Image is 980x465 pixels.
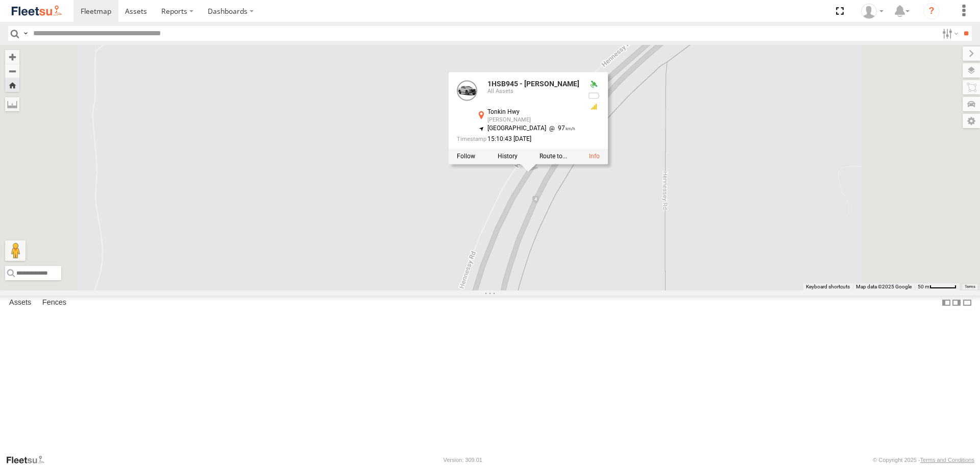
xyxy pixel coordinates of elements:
button: Map Scale: 50 m per 49 pixels [915,283,960,290]
button: Zoom in [5,50,19,64]
a: View Asset Details [589,153,600,160]
a: View Asset Details [457,81,477,101]
a: Visit our Website [6,455,53,465]
label: Measure [5,97,19,111]
label: Route To Location [540,153,567,160]
div: [PERSON_NAME] [487,117,579,124]
button: Drag Pegman onto the map to open Street View [5,240,26,261]
div: Version: 309.01 [444,457,482,463]
label: Dock Summary Table to the Right [951,296,962,310]
img: fleetsu-logo-horizontal.svg [10,4,63,18]
label: Fences [37,296,71,310]
span: 97 [546,125,575,132]
span: [GEOGRAPHIC_DATA] [487,125,546,132]
label: Map Settings [963,114,980,128]
label: Search Filter Options [938,26,960,41]
label: View Asset History [498,153,518,160]
div: No battery health information received from this device. [587,92,600,100]
label: Realtime tracking of Asset [457,153,475,160]
div: All Assets [487,89,579,95]
a: Terms (opens in new tab) [965,284,975,288]
span: Map data ©2025 Google [856,284,912,289]
div: © Copyright 2025 - [873,457,974,463]
label: Hide Summary Table [962,296,972,310]
button: Keyboard shortcuts [806,283,850,290]
div: Valid GPS Fix [587,81,600,89]
div: Date/time of location update [457,136,579,143]
a: Terms and Conditions [920,457,974,463]
div: Tonkin Hwy [487,109,579,116]
button: Zoom out [5,64,19,78]
a: 1HSB945 - [PERSON_NAME] [487,80,579,88]
label: Dock Summary Table to the Left [941,296,951,310]
div: GSM Signal = 3 [587,103,600,111]
div: Wayne Betts [857,4,887,19]
button: Zoom Home [5,78,19,92]
span: 50 m [918,284,929,289]
i: ? [923,3,940,19]
label: Assets [4,296,36,310]
label: Search Query [21,26,30,41]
